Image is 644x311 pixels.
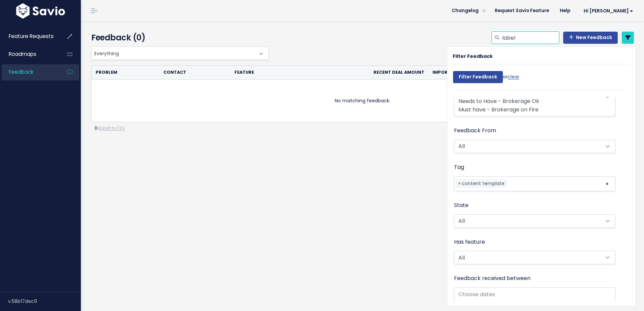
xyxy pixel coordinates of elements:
input: Filter Feedback [453,71,503,83]
a: Feedback [2,64,56,80]
a: Export to CSV [95,126,125,131]
span: Hi [PERSON_NAME] [584,8,633,13]
label: Feedback received between [454,274,530,283]
input: Search feedback... [502,32,559,44]
span: × [605,177,609,191]
th: Feature [230,66,294,79]
option: Must have - Brokerage on Fire [458,105,610,114]
a: Hi [PERSON_NAME] [576,6,639,16]
span: Changelog [452,8,479,13]
span: Everything [92,47,255,60]
input: Choose dates [454,287,615,301]
option: Needs to Have - Brokerage Ok [458,97,610,105]
td: No matching feedback. [92,79,634,122]
a: Request Savio Feature [489,6,554,16]
div: or [453,68,519,90]
a: Feature Requests [2,29,56,44]
li: content template [456,180,507,187]
a: Help [554,6,576,16]
img: logo-white.9d6f32f41409.svg [14,3,67,19]
label: State [454,201,469,210]
a: New Feedback [563,32,618,44]
th: Importance [428,66,516,79]
label: Feedback From [454,126,496,136]
span: Feature Requests [9,33,54,40]
label: Tag [454,163,464,172]
th: Contact [159,66,230,79]
div: v.58b17dec9 [8,292,81,310]
span: Feedback [9,68,33,75]
a: Roadmaps [2,46,56,62]
label: Has feature [454,237,485,247]
a: clear [508,73,519,80]
span: Roadmaps [9,50,36,58]
th: Recent deal amount [294,66,429,79]
h4: Feedback (0) [91,32,265,44]
span: × [458,180,461,187]
strong: Filter Feedback [453,53,493,60]
span: Everything [91,46,269,60]
th: Problem [92,66,159,79]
